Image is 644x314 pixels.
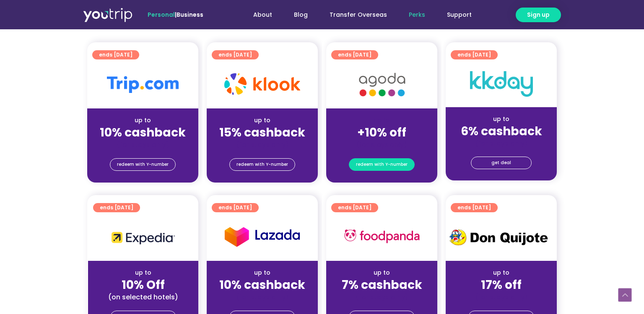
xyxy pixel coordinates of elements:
span: get deal [491,157,511,169]
div: (for stays only) [213,293,311,301]
a: get deal [471,157,532,169]
span: ends [DATE] [218,203,252,212]
strong: 10% cashback [100,124,186,141]
strong: 10% Off [122,277,165,293]
span: ends [DATE] [457,203,491,212]
div: (for stays only) [452,293,550,301]
a: ends [DATE] [212,203,259,212]
a: redeem with Y-number [349,158,415,171]
div: up to [213,268,311,277]
strong: 17% off [481,277,522,293]
div: up to [94,116,192,125]
a: ends [DATE] [451,203,498,212]
strong: 15% cashback [219,124,305,141]
span: ends [DATE] [218,50,252,59]
div: up to [452,115,550,124]
div: up to [333,268,431,277]
div: (for stays only) [94,140,192,149]
span: redeem with Y-number [117,159,169,170]
div: (for stays only) [213,140,311,149]
a: ends [DATE] [451,50,498,59]
a: ends [DATE] [92,50,139,59]
a: ends [DATE] [212,50,259,59]
a: Blog [283,7,319,23]
span: up to [374,116,390,124]
div: (for stays only) [333,140,431,149]
a: Perks [398,7,436,23]
span: redeem with Y-number [236,159,288,170]
strong: 6% cashback [461,123,542,139]
span: ends [DATE] [338,203,371,212]
a: redeem with Y-number [229,158,295,171]
nav: Menu [226,7,483,23]
div: (on selected hotels) [95,293,192,301]
a: Transfer Overseas [319,7,398,23]
span: Sign up [527,10,550,19]
a: Business [177,10,203,19]
span: ends [DATE] [99,50,132,59]
span: ends [DATE] [100,203,133,212]
strong: +10% off [357,124,406,141]
div: up to [95,268,192,277]
a: Sign up [516,8,561,22]
strong: 7% cashback [342,277,422,293]
a: Support [436,7,483,23]
strong: 10% cashback [219,277,305,293]
div: up to [452,268,550,277]
span: ends [DATE] [338,50,371,59]
div: up to [213,116,311,125]
span: Personal [148,10,175,19]
a: ends [DATE] [331,203,378,212]
div: (for stays only) [333,293,431,301]
a: ends [DATE] [93,203,140,212]
a: About [242,7,283,23]
span: ends [DATE] [457,50,491,59]
div: (for stays only) [452,139,550,148]
a: redeem with Y-number [110,158,176,171]
span: redeem with Y-number [356,159,408,170]
a: ends [DATE] [331,50,378,59]
span: | [148,10,203,19]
